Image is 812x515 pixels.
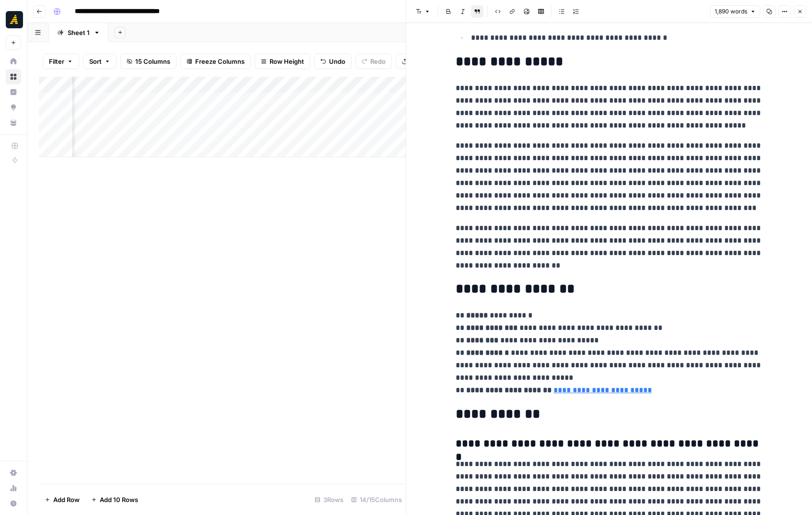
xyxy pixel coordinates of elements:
[270,57,304,66] span: Row Height
[39,492,85,507] button: Add Row
[6,115,21,130] a: Your Data
[6,11,23,28] img: Marketers in Demand Logo
[355,54,392,69] button: Redo
[347,492,406,507] div: 14/15 Columns
[715,7,747,16] span: 1,890 words
[83,54,117,69] button: Sort
[6,465,21,480] a: Settings
[370,57,386,66] span: Redo
[49,23,108,42] a: Sheet 1
[311,492,347,507] div: 3 Rows
[6,480,21,496] a: Usage
[6,84,21,100] a: Insights
[6,496,21,511] button: Help + Support
[68,28,90,37] div: Sheet 1
[255,54,310,69] button: Row Height
[6,100,21,115] a: Opportunities
[53,495,80,504] span: Add Row
[180,54,251,69] button: Freeze Columns
[6,8,21,32] button: Workspace: Marketers in Demand
[100,495,138,504] span: Add 10 Rows
[85,492,144,507] button: Add 10 Rows
[195,57,245,66] span: Freeze Columns
[6,54,21,69] a: Home
[89,57,102,66] span: Sort
[43,54,79,69] button: Filter
[49,57,64,66] span: Filter
[710,5,760,18] button: 1,890 words
[329,57,345,66] span: Undo
[135,57,170,66] span: 15 Columns
[6,69,21,84] a: Browse
[120,54,177,69] button: 15 Columns
[314,54,352,69] button: Undo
